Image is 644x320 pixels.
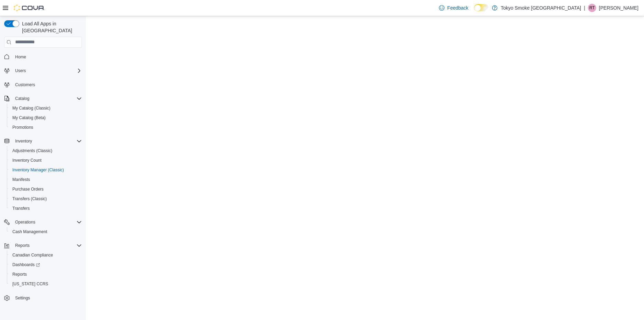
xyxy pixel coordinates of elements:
button: Operations [1,217,85,227]
a: Settings [12,294,33,302]
button: Home [1,52,85,62]
button: Catalog [12,94,32,103]
span: Reports [12,272,27,277]
span: Manifests [10,175,82,184]
button: Customers [1,80,85,90]
button: Transfers (Classic) [7,194,85,204]
span: Feedback [447,4,468,11]
span: Inventory Manager (Classic) [12,167,64,173]
span: Purchase Orders [12,186,44,192]
button: Adjustments (Classic) [7,146,85,156]
span: Inventory Count [12,158,42,163]
span: [US_STATE] CCRS [12,281,48,287]
a: My Catalog (Beta) [10,114,49,122]
span: Settings [12,294,82,302]
button: Promotions [7,123,85,132]
a: Dashboards [10,261,43,269]
a: Inventory Manager (Classic) [10,166,67,174]
span: Dashboards [12,262,40,267]
span: Canadian Compliance [12,252,53,258]
a: Inventory Count [10,156,44,164]
span: Operations [15,219,35,225]
button: My Catalog (Classic) [7,103,85,113]
button: Inventory Manager (Classic) [7,165,85,175]
button: Transfers [7,204,85,213]
span: Catalog [15,96,29,101]
button: Inventory Count [7,156,85,165]
button: Inventory [12,137,35,145]
p: | [584,4,585,12]
a: [US_STATE] CCRS [10,280,51,288]
span: Transfers [12,206,30,211]
a: Manifests [10,175,33,184]
button: [US_STATE] CCRS [7,279,85,289]
span: Users [12,67,82,75]
button: My Catalog (Beta) [7,113,85,123]
a: Cash Management [10,228,50,236]
div: Raelynn Tucker [588,4,596,12]
span: Washington CCRS [10,280,82,288]
span: Home [12,53,82,61]
a: Dashboards [7,260,85,270]
span: Settings [15,295,30,301]
button: Manifests [7,175,85,184]
button: Catalog [1,94,85,103]
span: Customers [15,82,35,88]
a: Customers [12,81,38,89]
span: Transfers (Classic) [10,195,82,203]
span: Reports [15,243,30,248]
button: Reports [1,241,85,250]
span: Inventory Count [10,156,82,164]
span: Adjustments (Classic) [10,147,82,155]
button: Settings [1,293,85,303]
input: Dark Mode [474,4,489,11]
span: Promotions [12,125,33,130]
p: [PERSON_NAME] [599,4,638,12]
a: Transfers (Classic) [10,195,50,203]
button: Reports [7,270,85,279]
span: Inventory [15,138,32,144]
a: Canadian Compliance [10,251,56,259]
span: Inventory Manager (Classic) [10,166,82,174]
span: Users [15,68,26,73]
span: Transfers [10,204,82,213]
span: My Catalog (Classic) [10,104,82,112]
a: Reports [10,270,30,278]
span: Cash Management [12,229,47,235]
a: Transfers [10,204,32,213]
span: Reports [10,270,82,278]
span: Catalog [12,94,82,103]
span: Manifests [12,177,30,182]
span: Dark Mode [474,11,474,12]
span: Home [15,54,26,60]
span: My Catalog (Beta) [12,115,46,121]
a: Home [12,53,29,61]
span: Dashboards [10,261,82,269]
button: Cash Management [7,227,85,237]
span: Promotions [10,123,82,132]
span: Customers [12,80,82,89]
button: Users [12,67,29,75]
span: Reports [12,241,82,250]
span: RT [589,4,595,12]
span: Inventory [12,137,82,145]
a: Feedback [436,1,471,15]
span: Operations [12,218,82,226]
a: Purchase Orders [10,185,46,193]
button: Users [1,66,85,76]
a: My Catalog (Classic) [10,104,53,112]
img: Cova [14,4,45,11]
span: My Catalog (Beta) [10,114,82,122]
button: Operations [12,218,38,226]
button: Canadian Compliance [7,250,85,260]
span: Adjustments (Classic) [12,148,52,153]
button: Purchase Orders [7,184,85,194]
span: Purchase Orders [10,185,82,193]
span: Transfers (Classic) [12,196,47,202]
span: Load All Apps in [GEOGRAPHIC_DATA] [19,20,82,34]
a: Adjustments (Classic) [10,147,55,155]
button: Inventory [1,136,85,146]
span: My Catalog (Classic) [12,105,51,111]
span: Canadian Compliance [10,251,82,259]
button: Reports [12,241,32,250]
